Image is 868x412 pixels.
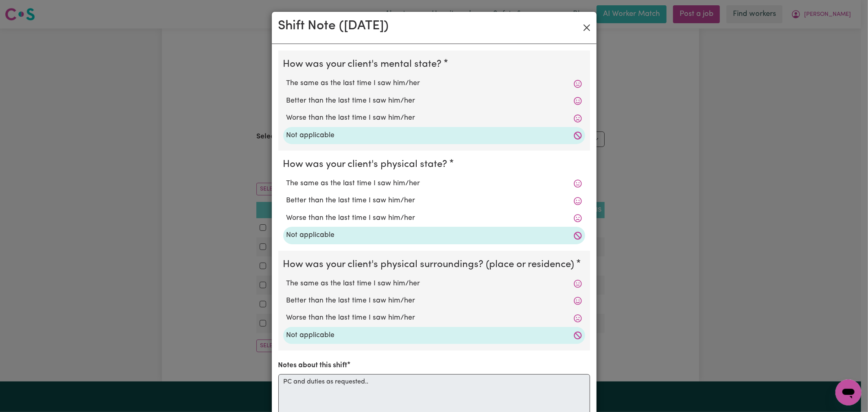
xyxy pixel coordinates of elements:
[286,213,582,224] label: Worse than the last time I saw him/her
[286,230,582,241] label: Not applicable
[283,57,445,72] legend: How was your client's mental state?
[286,195,582,206] label: Better than the last time I saw him/her
[283,157,451,172] legend: How was your client's physical state?
[286,113,582,123] label: Worse than the last time I saw him/her
[278,360,348,371] label: Notes about this shift
[286,296,582,306] label: Better than the last time I saw him/her
[286,130,582,141] label: Not applicable
[286,96,582,106] label: Better than the last time I saw him/her
[286,330,582,341] label: Not applicable
[286,178,582,189] label: The same as the last time I saw him/her
[286,313,582,323] label: Worse than the last time I saw him/her
[580,21,593,34] button: Close
[286,278,582,289] label: The same as the last time I saw him/her
[286,78,582,89] label: The same as the last time I saw him/her
[278,18,389,34] h2: Shift Note ( [DATE] )
[283,257,578,272] legend: How was your client's physical surroundings? (place or residence)
[835,379,861,405] iframe: Button to launch messaging window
